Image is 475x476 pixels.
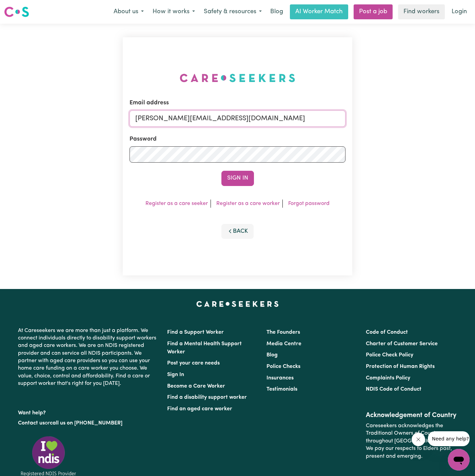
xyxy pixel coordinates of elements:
a: Find a disability support worker [167,395,247,400]
a: Post a job [354,4,393,19]
a: Become a Care Worker [167,384,225,389]
a: Code of Conduct [366,330,408,335]
label: Password [130,135,157,144]
a: Police Checks [266,364,300,369]
a: Register as a care worker [216,201,280,206]
p: Want help? [18,407,159,417]
a: Sign In [167,372,184,377]
a: Charter of Customer Service [366,341,438,347]
a: Register as a care seeker [145,201,208,206]
button: How it works [148,5,199,19]
h2: Acknowledgement of Country [366,411,457,419]
button: Sign In [221,171,254,186]
a: Find an aged care worker [167,406,232,412]
a: Blog [266,352,278,358]
a: Find a Mental Health Support Worker [167,341,242,355]
a: Testimonials [266,387,297,392]
a: Careseekers home page [196,301,279,307]
a: Login [448,4,471,19]
a: Protection of Human Rights [366,364,435,369]
button: About us [109,5,148,19]
p: Careseekers acknowledges the Traditional Owners of Country throughout [GEOGRAPHIC_DATA]. We pay o... [366,419,457,463]
img: Careseekers logo [4,6,29,18]
a: Find workers [398,4,445,19]
p: At Careseekers we are more than just a platform. We connect individuals directly to disability su... [18,324,159,390]
iframe: Close message [412,433,425,446]
p: or [18,417,159,430]
a: Complaints Policy [366,375,410,381]
label: Email address [130,99,169,107]
a: call us on [PHONE_NUMBER] [50,420,122,426]
iframe: Message from company [428,431,470,446]
iframe: Button to launch messaging window [448,449,470,471]
a: Police Check Policy [366,352,413,358]
a: AI Worker Match [290,4,348,19]
a: Post your care needs [167,360,220,366]
a: Blog [266,4,287,19]
a: Contact us [18,420,45,426]
a: NDIS Code of Conduct [366,387,421,392]
a: Insurances [266,375,294,381]
a: Find a Support Worker [167,330,224,335]
button: Safety & resources [199,5,266,19]
a: Media Centre [266,341,301,347]
input: Email address [130,110,345,127]
button: Back [221,224,254,239]
a: The Founders [266,330,300,335]
a: Forgot password [288,201,330,206]
a: Careseekers logo [4,4,29,20]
